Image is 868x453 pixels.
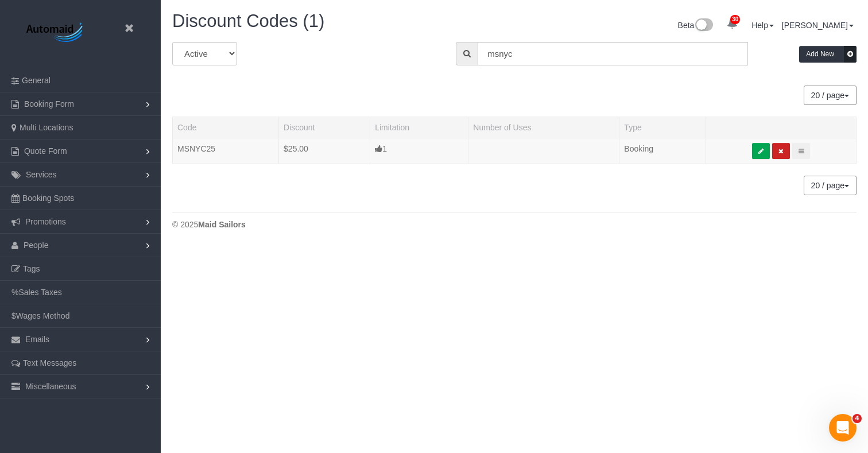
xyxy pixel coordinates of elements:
td: Code [173,138,279,164]
th: Discount [279,117,370,138]
span: 30 [730,15,740,24]
td: Number of Uses [468,138,619,164]
p: 1 [375,143,463,154]
img: New interface [694,18,713,33]
a: Beta [678,21,714,30]
th: Type [619,117,706,138]
span: Emails [25,335,49,344]
span: Discount Codes (1) [172,11,324,31]
td: Discount [279,138,370,164]
nav: Pagination navigation [804,176,857,195]
span: General [22,76,51,85]
th: Limitation [370,117,468,138]
button: 20 / page [804,86,857,105]
img: Automaid Logo [20,20,92,46]
span: 4 [852,414,862,423]
span: Tags [23,264,40,273]
span: Booking Spots [22,193,74,203]
a: [PERSON_NAME] [782,21,854,30]
td: Limitation [370,138,468,164]
iframe: Intercom live chat [829,414,857,442]
span: People [24,241,49,250]
span: Services [26,170,57,179]
span: Sales Taxes [18,288,61,297]
strong: Maid Sailors [198,220,245,229]
input: Enter the first 3 letters of the name to search [478,42,748,65]
nav: Pagination navigation [804,86,857,105]
td: Type [619,138,706,164]
span: Wages Method [16,311,70,320]
button: 20 / page [804,176,857,195]
a: 30 [721,11,743,37]
th: Number of Uses [468,117,619,138]
th: Code [173,117,279,138]
span: Miscellaneous [25,382,76,391]
span: Quote Form [24,146,67,156]
span: Promotions [25,217,66,226]
span: Text Messages [23,358,76,367]
button: Add New [799,46,857,63]
a: Help [751,21,774,30]
span: Booking Form [24,99,74,109]
div: © 2025 [172,219,857,230]
span: Multi Locations [20,123,73,132]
